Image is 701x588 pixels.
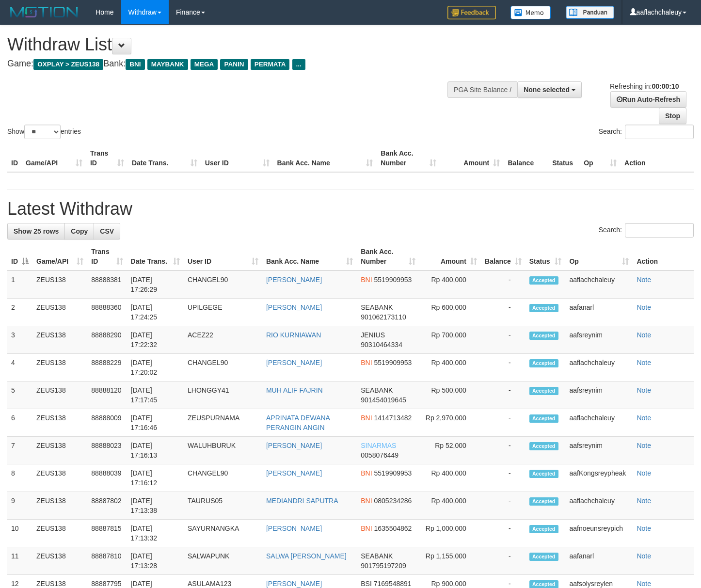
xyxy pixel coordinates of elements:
td: [DATE] 17:13:28 [127,547,184,575]
td: [DATE] 17:20:02 [127,354,184,381]
td: 7 [7,437,32,464]
td: ZEUS138 [32,299,87,326]
span: Accepted [529,470,558,478]
a: [PERSON_NAME] [266,469,322,477]
td: - [481,492,526,520]
th: Op [580,144,621,172]
span: Copy [71,227,88,235]
td: 5 [7,381,32,409]
span: BNI [126,59,144,70]
td: - [481,409,526,437]
td: ZEUS138 [32,464,87,492]
span: Accepted [529,442,558,450]
th: Amount: activate to sort column ascending [419,243,481,270]
td: 1 [7,270,32,299]
span: PERMATA [251,59,290,70]
td: - [481,520,526,547]
td: - [481,464,526,492]
td: aafsreynim [565,326,633,354]
span: Show 25 rows [14,227,59,235]
span: BNI [361,276,372,284]
th: Bank Acc. Name [273,144,377,172]
img: Feedback.jpg [447,6,496,19]
th: ID: activate to sort column descending [7,243,32,270]
th: Status [548,144,580,172]
td: - [481,270,526,299]
span: BNI [361,497,372,505]
span: CSV [100,227,114,235]
td: [DATE] 17:24:25 [127,299,184,326]
span: Accepted [529,276,558,285]
td: 10 [7,520,32,547]
td: [DATE] 17:22:32 [127,326,184,354]
td: Rp 52,000 [419,437,481,464]
td: [DATE] 17:16:12 [127,464,184,492]
td: 88888229 [87,354,127,381]
span: MEGA [191,59,218,70]
th: Game/API [22,144,86,172]
td: UPILGEGE [184,299,262,326]
td: Rp 400,000 [419,354,481,381]
td: ZEUSPURNAMA [184,409,262,437]
label: Show entries [7,125,81,139]
td: Rp 500,000 [419,381,481,409]
span: Copy 901795197209 to clipboard [361,562,406,570]
label: Search: [599,125,694,139]
span: None selected [524,86,570,94]
td: aaflachchaleuy [565,270,633,299]
td: 3 [7,326,32,354]
td: aafKongsreypheak [565,464,633,492]
td: TAURUS05 [184,492,262,520]
span: Accepted [529,387,558,395]
span: Refreshing in: [610,82,679,90]
td: 6 [7,409,32,437]
span: Copy 5519909953 to clipboard [374,469,412,477]
span: PANIN [220,59,248,70]
input: Search: [625,223,694,238]
td: Rp 1,000,000 [419,520,481,547]
td: [DATE] 17:26:29 [127,270,184,299]
td: 88887810 [87,547,127,575]
a: Copy [64,223,94,239]
td: 4 [7,354,32,381]
td: CHANGEL90 [184,464,262,492]
th: Status: activate to sort column ascending [526,243,566,270]
img: panduan.png [566,6,614,19]
td: ZEUS138 [32,326,87,354]
strong: 00:00:10 [652,82,679,90]
a: Note [637,552,651,560]
td: 88888381 [87,270,127,299]
td: aaflachchaleuy [565,409,633,437]
td: CHANGEL90 [184,270,262,299]
td: [DATE] 17:13:32 [127,520,184,547]
span: Copy 90310464334 to clipboard [361,341,402,349]
td: aaflachchaleuy [565,492,633,520]
span: Copy 901454019645 to clipboard [361,396,406,404]
th: User ID: activate to sort column ascending [184,243,262,270]
a: Note [637,331,651,339]
a: MUH ALIF FAJRIN [266,386,323,394]
a: MEDIANDRI SAPUTRA [266,497,338,505]
td: aafanarl [565,547,633,575]
th: Bank Acc. Number [377,144,440,172]
td: 88887802 [87,492,127,520]
span: Accepted [529,553,558,561]
td: ZEUS138 [32,437,87,464]
a: Show 25 rows [7,223,65,239]
span: SEABANK [361,552,393,560]
td: CHANGEL90 [184,354,262,381]
th: Op: activate to sort column ascending [565,243,633,270]
td: ZEUS138 [32,354,87,381]
h1: Latest Withdraw [7,199,694,219]
th: Balance: activate to sort column ascending [481,243,526,270]
td: aafanarl [565,299,633,326]
th: Action [633,243,694,270]
a: [PERSON_NAME] [266,524,322,532]
select: Showentries [24,125,61,139]
a: [PERSON_NAME] [266,276,322,284]
th: ID [7,144,22,172]
span: Copy 0805234286 to clipboard [374,497,412,505]
td: 88888360 [87,299,127,326]
span: Accepted [529,359,558,367]
td: 8 [7,464,32,492]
